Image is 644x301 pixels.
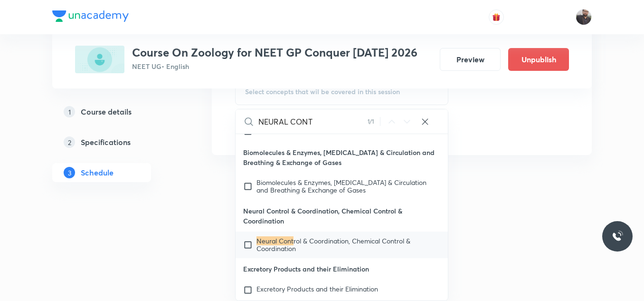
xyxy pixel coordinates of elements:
button: avatar [489,10,504,25]
img: avatar [492,13,501,21]
a: Company Logo [52,10,129,24]
a: 2Specifications [52,133,181,152]
a: 1Course details [52,102,181,121]
h5: Schedule [81,167,114,178]
h3: Course On Zoology for NEET GP Conquer [DATE] 2026 [132,46,417,59]
h5: Specifications [81,136,131,148]
p: 2 [64,136,75,148]
p: Neural Control & Coordination, Chemical Control & Coordination [236,200,448,232]
img: Company Logo [52,10,129,22]
span: rol & Coordination, Chemical Control & Coordination [256,236,410,253]
img: ttu [612,231,623,242]
p: Excretory Products and their Elimination [236,258,448,280]
div: 1 / 1 [368,117,380,126]
h5: Course details [81,106,132,117]
span: Select concepts that wil be covered in this session [245,88,400,96]
img: Vishal Choudhary [576,9,592,25]
mark: Neural Cont [256,236,294,245]
p: Biomolecules & Enzymes, [MEDICAL_DATA] & Circulation and Breathing & Exchange of Gases [236,142,448,173]
p: NEET UG • English [132,61,417,71]
p: 3 [64,167,75,178]
button: Preview [440,48,501,71]
span: Biomolecules & Enzymes, [MEDICAL_DATA] & Circulation and Breathing & Exchange of Gases [256,178,426,194]
button: Unpublish [508,48,569,71]
input: Search sub-concepts [258,109,368,134]
p: 1 [64,106,75,117]
span: Excretory Products and their Elimination [256,284,378,293]
img: B85D29FC-24F5-4476-968E-E96BB3483239_plus.png [75,46,124,73]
